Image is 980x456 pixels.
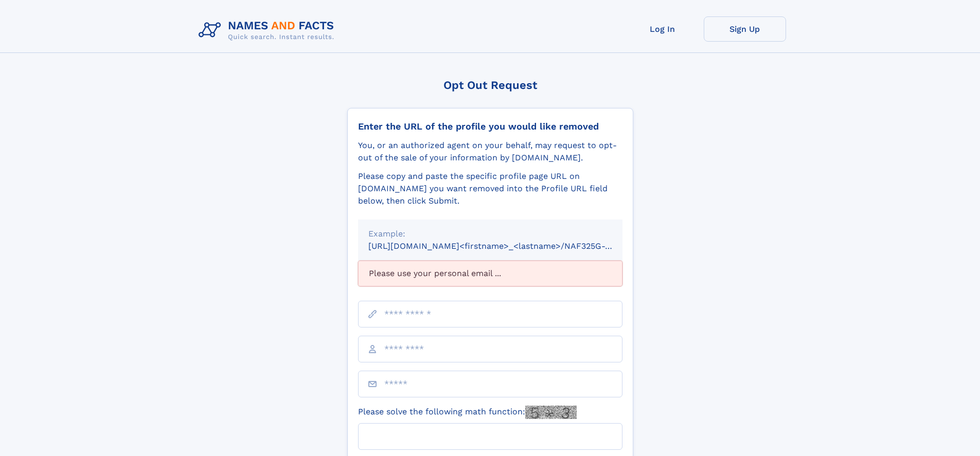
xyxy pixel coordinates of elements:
div: Please use your personal email ... [358,261,622,286]
img: Logo Names and Facts [194,16,343,44]
div: You, or an authorized agent on your behalf, may request to opt-out of the sale of your informatio... [358,139,622,164]
div: Please copy and paste the specific profile page URL on [DOMAIN_NAME] you want removed into the Pr... [358,170,622,207]
div: Example: [368,228,612,240]
label: Please solve the following math function: [358,406,577,419]
a: Sign Up [704,16,786,42]
small: [URL][DOMAIN_NAME]<firstname>_<lastname>/NAF325G-xxxxxxxx [368,241,642,251]
div: Opt Out Request [347,79,633,92]
a: Log In [621,16,704,42]
div: Enter the URL of the profile you would like removed [358,121,622,132]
